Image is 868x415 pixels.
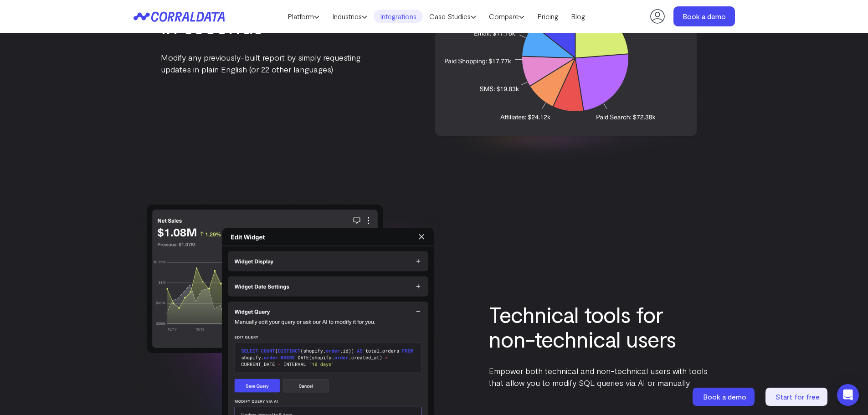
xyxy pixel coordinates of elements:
a: Compare [483,10,531,23]
a: Blog [565,10,591,23]
div: Open Intercom Messenger [837,384,859,406]
a: Book a demo [673,6,735,26]
a: Integrations [374,10,423,23]
a: Start for free [765,388,829,406]
span: Book a demo [703,392,746,401]
p: Empower both technical and non-technical users with tools that allow you to modify SQL queries vi... [489,365,708,389]
span: Start for free [776,392,820,401]
a: Pricing [531,10,565,23]
a: Case Studies [423,10,483,23]
h3: Technical tools for non-technical users [489,302,708,351]
a: Industries [326,10,374,23]
p: Modify any previously-built report by simply requesting updates in plain English (or 22 other lan... [161,51,380,75]
a: Platform [281,10,326,23]
a: Book a demo [693,388,756,406]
